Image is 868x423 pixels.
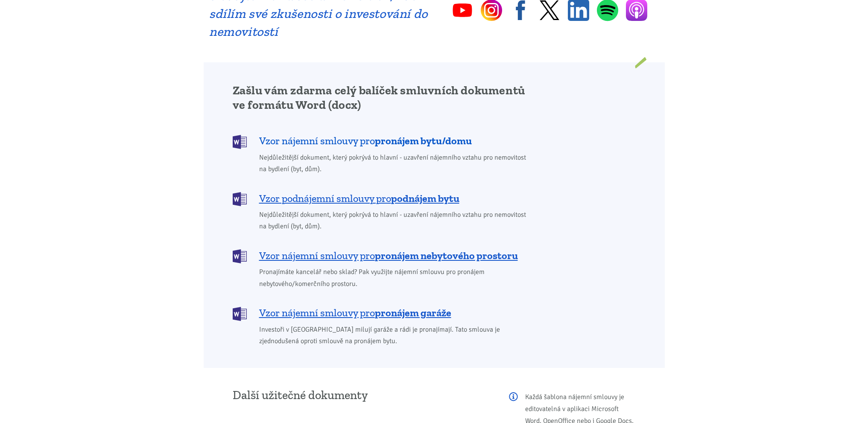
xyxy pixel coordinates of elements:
b: pronájem garáže [375,306,451,319]
h3: Další užitečné dokumenty [233,389,497,402]
a: Vzor podnájemní smlouvy propodnájem bytu [233,191,532,205]
b: podnájem bytu [391,192,459,204]
img: DOCX (Word) [233,192,247,206]
img: DOCX (Word) [233,307,247,321]
img: DOCX (Word) [233,135,247,149]
b: pronájem nebytového prostoru [375,249,518,262]
span: Vzor podnájemní smlouvy pro [259,192,459,205]
span: Vzor nájemní smlouvy pro [259,134,472,148]
h2: Zašlu vám zdarma celý balíček smluvních dokumentů ve formátu Word (docx) [233,83,532,112]
span: Vzor nájemní smlouvy pro [259,249,518,263]
a: Vzor nájemní smlouvy propronájem nebytového prostoru [233,248,532,263]
b: pronájem bytu/domu [375,134,472,147]
span: Nejdůležitější dokument, který pokrývá to hlavní - uzavření nájemního vztahu pro nemovitost na by... [259,152,532,175]
a: Vzor nájemní smlouvy propronájem garáže [233,306,532,320]
img: DOCX (Word) [233,249,247,263]
span: Pronajímáte kancelář nebo sklad? Pak využijte nájemní smlouvu pro pronájem nebytového/komerčního ... [259,266,532,289]
span: Vzor nájemní smlouvy pro [259,306,451,320]
span: Nejdůležitější dokument, který pokrývá to hlavní - uzavření nájemního vztahu pro nemovitost na by... [259,209,532,232]
span: Investoři v [GEOGRAPHIC_DATA] milují garáže a rádi je pronajímají. Tato smlouva je zjednodušená o... [259,324,532,347]
a: Vzor nájemní smlouvy propronájem bytu/domu [233,134,532,148]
